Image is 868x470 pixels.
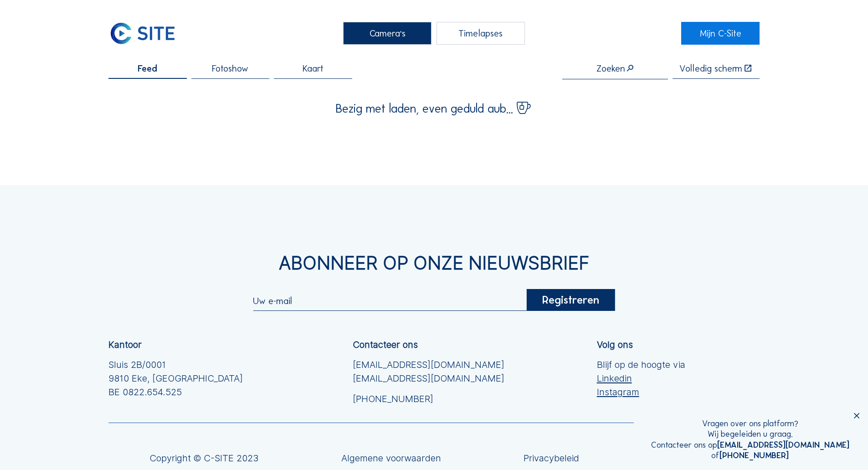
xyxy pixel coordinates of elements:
div: of [651,450,849,461]
div: Camera's [343,22,431,45]
img: C-SITE Logo [108,22,177,45]
div: Contacteer ons [353,340,418,349]
div: Abonneer op onze nieuwsbrief [108,253,760,272]
div: Contacteer ons op [651,440,849,451]
a: [PHONE_NUMBER] [719,450,789,460]
div: Vragen over ons platform? [651,418,849,429]
div: Blijf op de hoogte via [597,358,685,399]
a: [PHONE_NUMBER] [353,392,504,406]
span: Bezig met laden, even geduld aub... [336,103,513,114]
a: Instagram [597,385,685,399]
span: Kaart [303,64,324,73]
a: C-SITE Logo [108,22,186,45]
input: Uw e-mail [253,295,526,306]
a: Algemene voorwaarden [341,454,441,463]
div: Wij begeleiden u graag. [651,429,849,440]
a: Mijn C-Site [681,22,759,45]
a: [EMAIL_ADDRESS][DOMAIN_NAME] [717,440,849,450]
div: Registreren [526,289,615,311]
div: Volg ons [597,340,633,349]
div: Volledig scherm [679,64,742,73]
a: [EMAIL_ADDRESS][DOMAIN_NAME] [353,372,504,385]
div: Copyright © C-SITE 2023 [149,454,259,463]
div: Kantoor [108,340,142,349]
a: Linkedin [597,372,685,385]
div: Timelapses [437,22,525,45]
a: [EMAIL_ADDRESS][DOMAIN_NAME] [353,358,504,372]
span: Feed [138,64,157,73]
span: Fotoshow [212,64,248,73]
div: Sluis 2B/0001 9810 Eke, [GEOGRAPHIC_DATA] BE 0822.654.525 [108,358,243,399]
a: Privacybeleid [524,454,579,463]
